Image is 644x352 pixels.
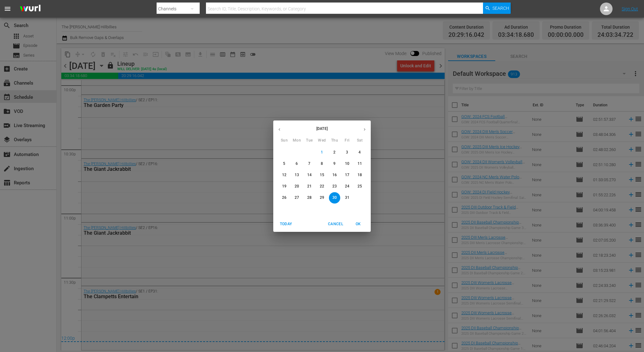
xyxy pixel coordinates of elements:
[295,195,299,200] p: 27
[358,184,362,189] p: 25
[295,184,299,189] p: 20
[329,147,340,158] button: 2
[282,195,286,200] p: 26
[329,158,340,170] button: 9
[291,137,303,144] span: Mon
[316,158,328,170] button: 8
[304,137,315,144] span: Tue
[345,161,349,166] p: 10
[320,172,324,178] p: 15
[351,221,366,227] span: OK
[316,170,328,181] button: 15
[279,158,290,170] button: 5
[341,158,353,170] button: 10
[358,150,361,155] p: 4
[354,181,365,192] button: 25
[295,172,299,178] p: 13
[341,170,353,181] button: 17
[279,137,290,144] span: Sun
[321,150,323,155] p: 1
[341,181,353,192] button: 24
[286,126,358,131] p: [DATE]
[291,181,303,192] button: 20
[329,192,340,204] button: 30
[329,137,340,144] span: Thu
[358,161,362,166] p: 11
[308,161,310,166] p: 7
[304,158,315,170] button: 7
[332,184,337,189] p: 23
[307,184,312,189] p: 21
[622,6,638,11] a: Sign Out
[345,184,349,189] p: 24
[345,172,349,178] p: 17
[492,3,509,14] span: Search
[291,158,303,170] button: 6
[279,192,290,204] button: 26
[304,192,315,204] button: 28
[282,172,286,178] p: 12
[307,172,312,178] p: 14
[332,195,337,200] p: 30
[345,195,349,200] p: 31
[304,181,315,192] button: 21
[325,219,346,229] button: Cancel
[316,192,328,204] button: 29
[316,147,328,158] button: 1
[329,181,340,192] button: 23
[358,172,362,178] p: 18
[354,137,365,144] span: Sat
[341,137,353,144] span: Fri
[316,137,328,144] span: Wed
[321,161,323,166] p: 8
[348,219,368,229] button: OK
[354,170,365,181] button: 18
[278,221,293,227] span: Today
[341,192,353,204] button: 31
[283,161,285,166] p: 5
[291,170,303,181] button: 13
[279,181,290,192] button: 19
[320,184,324,189] p: 22
[304,170,315,181] button: 14
[354,147,365,158] button: 4
[328,221,343,227] span: Cancel
[307,195,312,200] p: 28
[4,5,11,13] span: menu
[346,150,348,155] p: 3
[332,172,337,178] p: 16
[333,150,336,155] p: 2
[279,170,290,181] button: 12
[291,192,303,204] button: 27
[320,195,324,200] p: 29
[316,181,328,192] button: 22
[296,161,298,166] p: 6
[354,158,365,170] button: 11
[15,2,45,16] img: ans4CAIJ8jUAAAAAAAAAAAAAAAAAAAAAAAAgQb4GAAAAAAAAAAAAAAAAAAAAAAAAJMjXAAAAAAAAAAAAAAAAAAAAAAAAgAT5G...
[282,184,286,189] p: 19
[329,170,340,181] button: 16
[341,147,353,158] button: 3
[333,161,336,166] p: 9
[276,219,296,229] button: Today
